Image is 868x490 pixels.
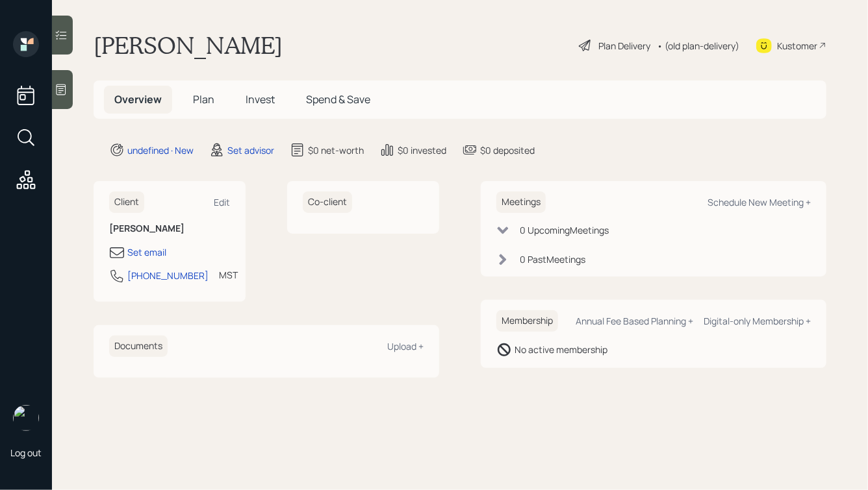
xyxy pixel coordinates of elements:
div: Edit [214,196,230,208]
div: Log out [10,447,42,459]
div: MST [219,268,238,282]
div: Kustomer [777,39,817,53]
div: [PHONE_NUMBER] [127,269,209,282]
h6: [PERSON_NAME] [109,223,230,234]
div: Annual Fee Based Planning + [576,315,693,327]
div: Set email [127,245,166,259]
div: undefined · New [127,143,194,157]
div: Digital-only Membership + [704,315,811,327]
div: Schedule New Meeting + [708,196,811,208]
div: Set advisor [227,143,274,157]
img: hunter_neumayer.jpg [13,405,39,431]
div: • (old plan-delivery) [657,39,739,53]
h6: Client [109,191,144,213]
span: Invest [246,92,275,106]
div: No active membership [515,343,607,356]
h6: Membership [496,310,558,332]
span: Plan [193,92,214,106]
div: 0 Upcoming Meeting s [520,223,609,237]
h1: [PERSON_NAME] [94,31,283,60]
h6: Co-client [303,191,352,213]
div: $0 invested [398,143,446,157]
div: Upload + [387,340,424,352]
div: $0 deposited [480,143,535,157]
div: $0 net-worth [308,143,364,157]
h6: Documents [109,336,168,357]
span: Overview [114,92,162,106]
div: Plan Delivery [598,39,650,53]
h6: Meetings [496,191,546,213]
span: Spend & Save [306,92,370,106]
div: 0 Past Meeting s [520,252,585,266]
